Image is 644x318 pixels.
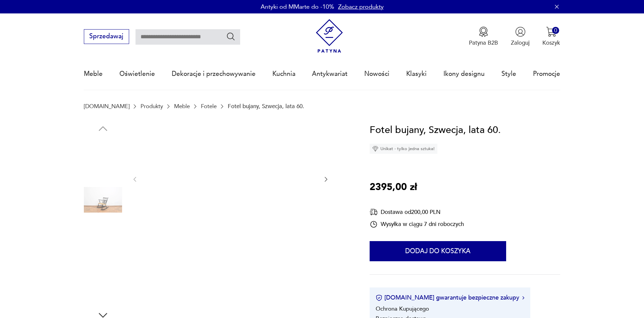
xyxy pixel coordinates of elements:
img: Zdjęcie produktu Fotel bujany, Szwecja, lata 60. [84,224,122,262]
p: Koszyk [542,39,560,47]
button: Sprzedawaj [84,29,129,44]
a: Meble [174,103,190,109]
p: Antyki od MMarte do -10% [261,3,334,11]
button: Dodaj do koszyka [370,241,506,261]
a: Fotele [201,103,217,109]
div: Dostawa od 200,00 PLN [370,208,464,216]
div: 0 [552,27,559,34]
img: Zdjęcie produktu Fotel bujany, Szwecja, lata 60. [84,138,122,176]
p: Patyna B2B [469,39,498,47]
a: Klasyki [406,58,427,89]
img: Ikona koszyka [546,27,556,37]
img: Zdjęcie produktu Fotel bujany, Szwecja, lata 60. [84,181,122,219]
img: Zdjęcie produktu Fotel bujany, Szwecja, lata 60. [147,123,315,235]
a: Ikona medaluPatyna B2B [469,27,498,47]
button: [DOMAIN_NAME] gwarantuje bezpieczne zakupy [376,293,524,302]
a: Zobacz produkty [338,3,384,11]
h1: Fotel bujany, Szwecja, lata 60. [370,123,501,138]
img: Ikona strzałki w prawo [522,296,524,300]
img: Ikona certyfikatu [376,294,382,301]
a: Promocje [533,58,560,89]
a: Nowości [364,58,389,89]
img: Ikona diamentu [372,146,378,152]
img: Zdjęcie produktu Fotel bujany, Szwecja, lata 60. [84,266,122,305]
a: Meble [84,58,103,89]
button: Patyna B2B [469,27,498,47]
img: Ikona medalu [478,27,489,37]
li: Ochrona Kupującego [376,305,429,313]
a: Ikony designu [443,58,485,89]
img: Patyna - sklep z meblami i dekoracjami vintage [313,19,346,53]
p: 2395,00 zł [370,180,417,195]
img: Ikonka użytkownika [515,27,526,37]
button: Zaloguj [511,27,530,47]
div: Wysyłka w ciągu 7 dni roboczych [370,220,464,228]
a: Oświetlenie [119,58,155,89]
a: Dekoracje i przechowywanie [172,58,256,89]
a: [DOMAIN_NAME] [84,103,129,109]
a: Antykwariat [312,58,347,89]
button: Szukaj [226,32,236,41]
img: Ikona dostawy [370,208,378,216]
a: Sprzedawaj [84,34,129,40]
a: Style [501,58,516,89]
a: Produkty [141,103,163,109]
a: Kuchnia [272,58,296,89]
p: Fotel bujany, Szwecja, lata 60. [228,103,304,109]
button: 0Koszyk [542,27,560,47]
div: Unikat - tylko jedna sztuka! [370,144,437,154]
p: Zaloguj [511,39,530,47]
